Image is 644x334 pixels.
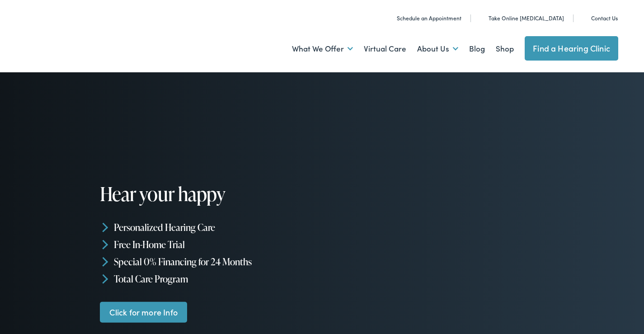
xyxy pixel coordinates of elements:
[387,14,393,23] img: utility icon
[581,14,588,23] img: utility icon
[364,32,406,66] a: Virtual Care
[469,32,485,66] a: Blog
[100,270,325,287] li: Total Care Program
[479,14,564,22] a: Take Online [MEDICAL_DATA]
[100,301,188,323] a: Click for more Info
[387,14,461,22] a: Schedule an Appointment
[496,32,514,66] a: Shop
[417,32,458,66] a: About Us
[581,14,618,22] a: Contact Us
[479,14,485,23] img: utility icon
[100,253,325,270] li: Special 0% Financing for 24 Months
[525,36,618,61] a: Find a Hearing Clinic
[292,32,353,66] a: What We Offer
[100,219,325,236] li: Personalized Hearing Care
[100,236,325,253] li: Free In-Home Trial
[100,183,325,204] h1: Hear your happy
